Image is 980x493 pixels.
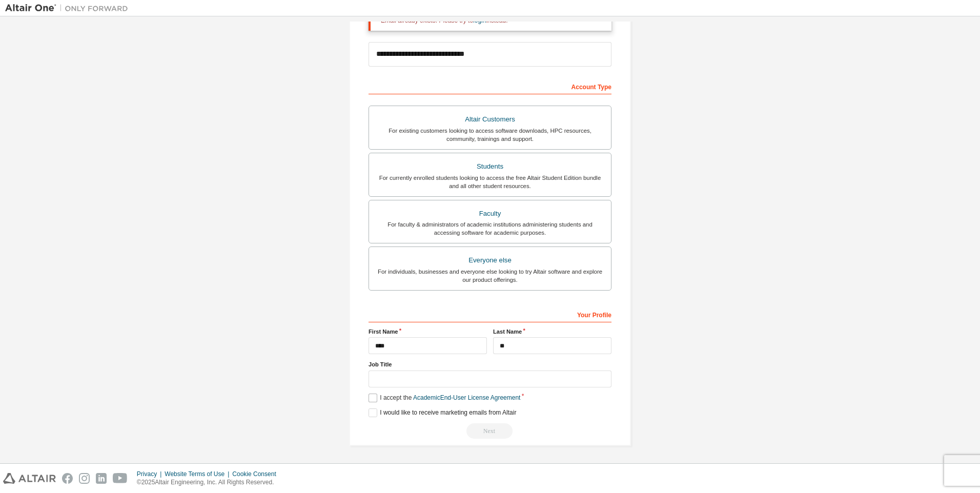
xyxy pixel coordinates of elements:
img: linkedin.svg [96,473,107,484]
div: For individuals, businesses and everyone else looking to try Altair software and explore our prod... [375,268,605,284]
img: altair_logo.svg [3,473,56,484]
div: Email already exists [369,423,611,439]
img: Altair One [5,3,133,13]
div: Cookie Consent [232,470,282,478]
label: I would like to receive marketing emails from Altair [369,408,516,417]
div: For existing customers looking to access software downloads, HPC resources, community, trainings ... [375,127,605,143]
div: Everyone else [375,253,605,268]
div: Account Type [369,78,611,94]
img: facebook.svg [62,473,73,484]
div: Website Terms of Use [165,470,232,478]
label: First Name [369,327,487,336]
label: I accept the [369,394,520,402]
label: Job Title [369,360,611,368]
div: Faculty [375,207,605,221]
div: Altair Customers [375,112,605,127]
div: For currently enrolled students looking to access the free Altair Student Edition bundle and all ... [375,174,605,190]
img: instagram.svg [79,473,90,484]
div: For faculty & administrators of academic institutions administering students and accessing softwa... [375,220,605,237]
div: Your Profile [369,306,611,322]
label: Last Name [493,327,611,336]
a: Academic End-User License Agreement [413,394,520,401]
img: youtube.svg [113,473,128,484]
p: © 2025 Altair Engineering, Inc. All Rights Reserved. [137,478,282,487]
div: Privacy [137,470,165,478]
div: Students [375,159,605,174]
